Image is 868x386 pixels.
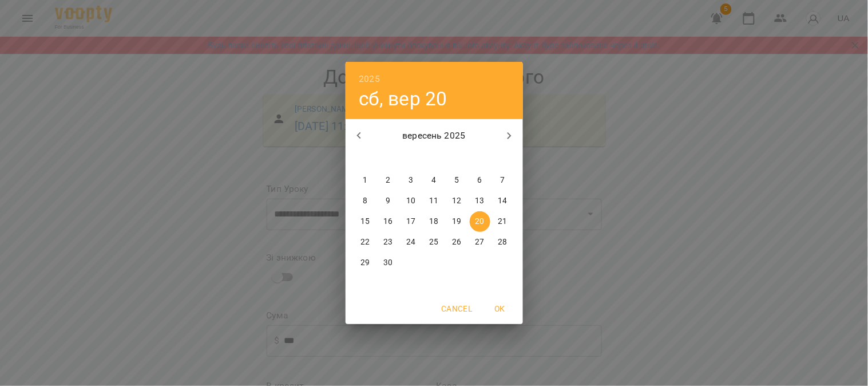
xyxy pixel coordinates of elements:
button: 5 [447,170,467,191]
p: 26 [452,237,461,248]
span: Cancel [441,302,472,316]
p: 30 [383,257,393,269]
button: 1 [355,170,376,191]
p: вересень 2025 [372,129,496,143]
button: 3 [401,170,422,191]
button: 2025 [359,71,381,87]
button: 18 [424,211,445,232]
button: 7 [493,170,513,191]
p: 24 [406,237,415,248]
p: 1 [363,175,367,186]
p: 6 [477,175,482,186]
button: сб, вер 20 [359,87,447,111]
span: ср [401,153,422,164]
button: 9 [378,191,399,211]
button: 29 [355,253,376,273]
p: 8 [363,195,367,207]
p: 7 [500,175,505,186]
button: 24 [401,232,422,253]
button: OK [482,298,518,319]
p: 29 [360,257,370,269]
p: 21 [498,216,507,227]
span: пт [447,153,467,164]
p: 4 [431,175,436,186]
button: 2 [378,170,399,191]
p: 14 [498,195,507,207]
p: 9 [386,195,390,207]
p: 10 [406,195,415,207]
button: 26 [447,232,467,253]
p: 18 [429,216,438,227]
p: 25 [429,237,438,248]
span: пн [355,153,376,164]
p: 12 [452,195,461,207]
button: 11 [424,191,445,211]
button: 4 [424,170,445,191]
p: 27 [475,237,484,248]
p: 13 [475,195,484,207]
button: 12 [447,191,467,211]
p: 22 [360,237,370,248]
button: 27 [470,232,490,253]
p: 28 [498,237,507,248]
button: 21 [493,211,513,232]
p: 15 [360,216,370,227]
button: 25 [424,232,445,253]
span: вт [378,153,399,164]
span: чт [424,153,445,164]
button: Cancel [437,298,477,319]
button: 22 [355,232,376,253]
button: 16 [378,211,399,232]
button: 17 [401,211,422,232]
button: 30 [378,253,399,273]
button: 6 [470,170,490,191]
button: 23 [378,232,399,253]
span: OK [486,302,514,316]
button: 10 [401,191,422,211]
p: 19 [452,216,461,227]
button: 14 [493,191,513,211]
p: 17 [406,216,415,227]
p: 11 [429,195,438,207]
p: 3 [409,175,413,186]
button: 8 [355,191,376,211]
button: 28 [493,232,513,253]
button: 13 [470,191,490,211]
p: 5 [454,175,459,186]
button: 15 [355,211,376,232]
p: 20 [475,216,484,227]
p: 2 [386,175,390,186]
p: 23 [383,237,393,248]
button: 20 [470,211,490,232]
button: 19 [447,211,467,232]
span: нд [493,153,513,164]
p: 16 [383,216,393,227]
span: сб [470,153,490,164]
